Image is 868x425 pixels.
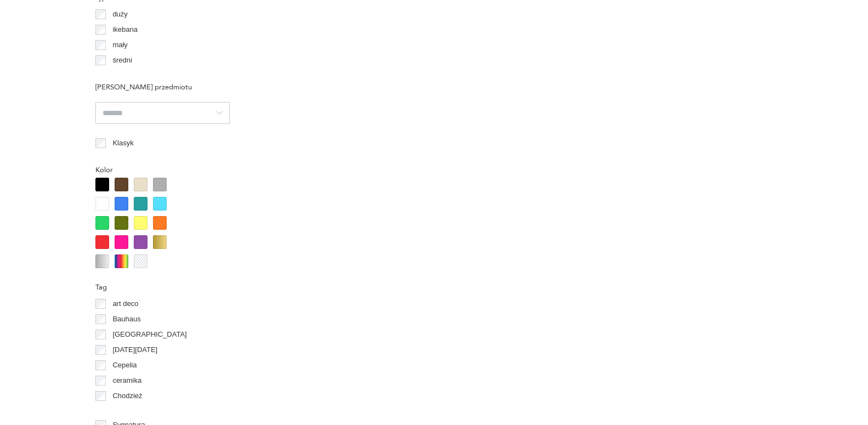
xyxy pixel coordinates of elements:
[112,8,127,20] p: duży
[112,405,140,417] p: Ćmielów
[112,328,186,341] p: [GEOGRAPHIC_DATA]
[112,344,157,356] p: [DATE][DATE]
[112,39,127,51] p: mały
[112,359,137,371] p: Cepelia
[95,164,230,176] p: Kolor
[112,137,133,149] p: Klasyk
[95,81,230,93] p: [PERSON_NAME] przedmiotu
[112,24,138,36] p: ikebana
[112,298,138,310] p: art deco
[112,54,132,66] p: średni
[112,375,141,387] p: ceramika
[112,390,142,402] p: Chodzież
[95,281,230,293] p: Tag
[112,313,140,325] p: Bauhaus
